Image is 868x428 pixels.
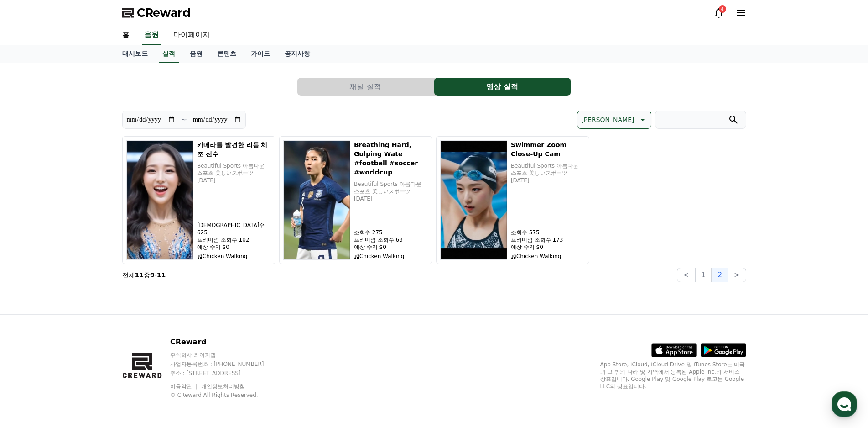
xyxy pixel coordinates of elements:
h5: Swimmer Zoom Close-Up Cam [511,140,585,159]
a: 홈 [3,290,60,312]
p: 사업자등록번호 : [PHONE_NUMBER] [170,360,281,368]
p: Beautiful Sports 아름다운 스포츠 美しいスポーツ [354,180,428,195]
a: 대화 [60,290,118,312]
h5: Breathing Hard, Gulping Wate #football #soccer #worldcup [354,140,428,177]
p: [DATE] [197,177,271,184]
p: App Store, iCloud, iCloud Drive 및 iTunes Store는 미국과 그 밖의 나라 및 지역에서 등록된 Apple Inc.의 서비스 상표입니다. Goo... [600,361,746,390]
strong: 11 [157,271,166,279]
span: 홈 [29,303,34,311]
p: 주소 : [STREET_ADDRESS] [170,370,281,377]
span: 설정 [141,303,152,311]
p: Beautiful Sports 아름다운 스포츠 美しいスポーツ [511,162,585,177]
p: [DEMOGRAPHIC_DATA]수 625 [197,222,271,236]
a: 가이드 [244,45,277,63]
span: CReward [137,5,191,20]
button: Breathing Hard, Gulping Wate #football #soccer #worldcup Breathing Hard, Gulping Wate #football #... [279,136,432,264]
a: 음원 [182,45,210,63]
p: [PERSON_NAME] [581,113,634,126]
a: 설정 [118,290,175,312]
button: < [677,268,695,282]
div: 4 [719,5,726,13]
p: 프리미엄 조회수 102 [197,236,271,243]
p: 조회수 275 [354,229,428,236]
h5: 카메라를 발견한 리듬 체조 선수 [197,140,271,159]
a: 4 [713,7,724,18]
p: Chicken Walking [197,253,271,260]
p: CReward [170,337,281,348]
a: 실적 [159,45,179,63]
a: 마이페이지 [166,26,217,45]
button: 영상 실적 [434,78,571,96]
button: 채널 실적 [297,78,434,96]
p: [DATE] [511,177,585,184]
p: 전체 중 - [122,270,166,280]
button: 2 [712,268,728,282]
button: 1 [695,268,712,282]
button: [PERSON_NAME] [577,111,651,129]
p: 프리미엄 조회수 173 [511,236,585,243]
a: 홈 [115,26,137,45]
button: 카메라를 발견한 리듬 체조 선수 카메라를 발견한 리듬 체조 선수 Beautiful Sports 아름다운 스포츠 美しいスポーツ [DATE] [DEMOGRAPHIC_DATA]수 ... [122,136,275,264]
p: 주식회사 와이피랩 [170,351,281,359]
p: © CReward All Rights Reserved. [170,391,281,399]
a: 이용약관 [170,383,199,390]
span: 대화 [83,304,94,311]
p: Chicken Walking [511,253,585,260]
p: Beautiful Sports 아름다운 스포츠 美しいスポーツ [197,162,271,177]
a: 공지사항 [277,45,317,63]
a: 콘텐츠 [210,45,244,63]
strong: 11 [135,271,144,279]
a: CReward [122,5,191,20]
img: Swimmer Zoom Close-Up Cam [440,140,507,260]
strong: 9 [150,271,155,279]
p: ~ [181,114,187,125]
p: 조회수 575 [511,229,585,236]
a: 개인정보처리방침 [201,383,245,390]
p: 프리미엄 조회수 63 [354,236,428,243]
p: [DATE] [354,195,428,202]
p: 예상 수익 $0 [197,243,271,251]
p: Chicken Walking [354,253,428,260]
button: Swimmer Zoom Close-Up Cam Swimmer Zoom Close-Up Cam Beautiful Sports 아름다운 스포츠 美しいスポーツ [DATE] 조회수 ... [436,136,589,264]
button: > [728,268,746,282]
a: 대시보드 [115,45,155,63]
p: 예상 수익 $0 [511,243,585,251]
p: 예상 수익 $0 [354,243,428,251]
img: Breathing Hard, Gulping Wate #football #soccer #worldcup [283,140,350,260]
img: 카메라를 발견한 리듬 체조 선수 [126,140,193,260]
a: 영상 실적 [434,78,571,96]
a: 음원 [142,26,161,45]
